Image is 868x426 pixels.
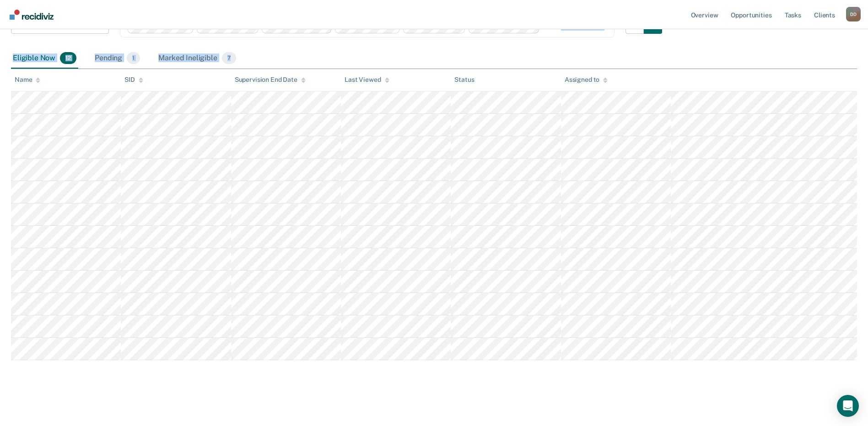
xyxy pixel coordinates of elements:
[345,76,389,84] div: Last Viewed
[235,76,306,84] div: Supervision End Date
[222,52,236,64] span: 7
[15,76,40,84] div: Name
[846,7,861,21] button: Profile dropdown button
[565,76,608,84] div: Assigned to
[846,7,861,21] div: D D
[10,10,54,20] img: Recidiviz
[60,52,76,64] span: 12
[124,76,143,84] div: SID
[127,52,140,64] span: 1
[837,395,859,417] div: Open Intercom Messenger
[156,48,238,69] div: Marked Ineligible7
[11,48,78,69] div: Eligible Now12
[454,76,474,84] div: Status
[93,48,142,69] div: Pending1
